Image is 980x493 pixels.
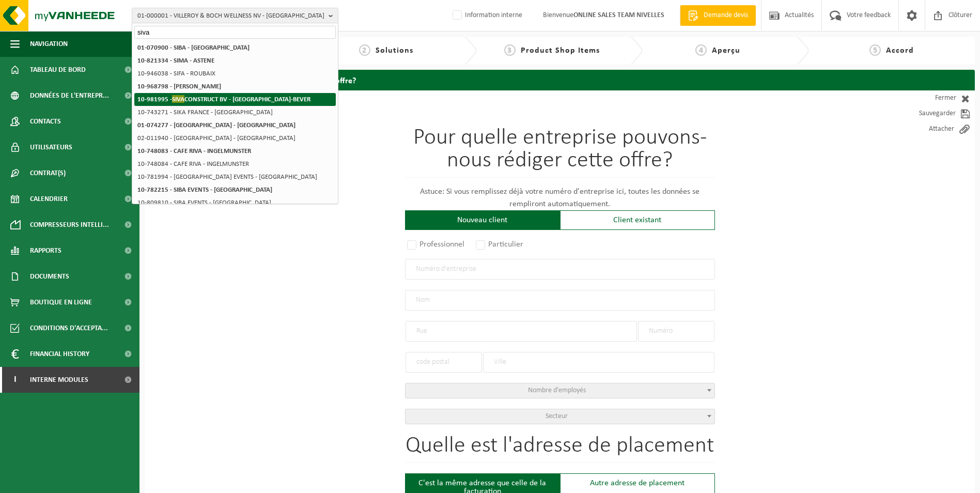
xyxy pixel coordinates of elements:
span: Boutique en ligne [30,289,92,315]
label: Information interne [450,8,522,23]
span: 4 [695,44,707,56]
input: Ville [483,352,714,373]
strong: 10-748083 - CAFE RIVA - INGELMUNSTER [137,148,251,155]
strong: 10-821334 - SIMA - ASTENE [137,57,214,64]
span: Contrat(s) [30,160,66,186]
strong: 10-981995 - CONSTRUCT BV - [GEOGRAPHIC_DATA]-BEVER [137,95,310,103]
span: Conditions d'accepta... [30,315,108,341]
li: 02-011940 - [GEOGRAPHIC_DATA] - [GEOGRAPHIC_DATA] [134,132,336,145]
span: 01-000001 - VILLEROY & BOCH WELLNESS NV - [GEOGRAPHIC_DATA] [137,8,324,24]
span: Tableau de bord [30,57,86,83]
span: I [10,367,20,393]
span: Données de l'entrepr... [30,83,109,109]
span: 5 [869,44,881,56]
span: Calendrier [30,186,68,212]
p: Astuce: Si vous remplissez déjà votre numéro d'entreprise ici, toutes les données se rempliront a... [405,186,715,210]
strong: 10-968798 - [PERSON_NAME] [137,83,221,90]
input: Numéro d'entreprise [405,259,715,280]
span: Compresseurs intelli... [30,212,109,238]
span: Product Shop Items [521,47,600,55]
span: Documents [30,264,69,289]
h1: Pour quelle entreprise pouvons-nous rédiger cette offre? [405,127,715,178]
span: Interne modules [30,367,88,393]
span: Solutions [376,47,413,55]
input: Chercher des succursales liées [134,26,336,39]
span: Navigation [30,31,68,57]
button: 01-000001 - VILLEROY & BOCH WELLNESS NV - [GEOGRAPHIC_DATA] [132,8,338,23]
label: Particulier [474,237,526,252]
span: Nombre d'employés [528,387,586,394]
a: 3Product Shop Items [482,44,622,57]
strong: 10-782215 - SIBA EVENTS - [GEOGRAPHIC_DATA] [137,187,272,193]
a: Sauvegarder [882,106,975,121]
li: 10-809810 - SIBA EVENTS - [GEOGRAPHIC_DATA] [134,196,336,209]
span: 3 [504,44,516,56]
span: Accord [886,47,914,55]
li: 10-743271 - SIKA FRANCE - [GEOGRAPHIC_DATA] [134,106,336,119]
span: Secteur [546,412,568,420]
input: Rue [406,321,637,342]
span: Financial History [30,341,89,367]
a: 2Solutions [316,44,456,57]
strong: ONLINE SALES TEAM NIVELLES [573,11,664,19]
strong: 01-074277 - [GEOGRAPHIC_DATA] - [GEOGRAPHIC_DATA] [137,122,295,129]
h1: Quelle est l'adresse de placement [405,435,715,463]
input: code postal [406,352,482,373]
a: Fermer [882,90,975,106]
div: Nouveau client [405,210,560,230]
a: Demande devis [680,5,756,26]
span: Aperçu [712,47,740,55]
a: 5Accord [814,44,970,57]
span: Utilisateurs [30,134,72,160]
a: Attacher [882,121,975,137]
li: 10-748084 - CAFE RIVA - INGELMUNSTER [134,158,336,171]
input: Nom [405,290,715,311]
span: Rapports [30,238,61,264]
span: Demande devis [701,10,751,21]
li: 10-946038 - SIFA - ROUBAIX [134,67,336,80]
a: 4Aperçu [648,44,788,57]
span: 2 [359,44,370,56]
span: Contacts [30,109,61,134]
span: SIVA [172,95,184,103]
li: 10-781994 - [GEOGRAPHIC_DATA] EVENTS - [GEOGRAPHIC_DATA] [134,171,336,183]
strong: 01-070900 - SIBA - [GEOGRAPHIC_DATA] [137,44,250,51]
h2: Pour quelle entreprise pouvons-nous rédiger cette offre? [145,70,975,90]
label: Professionnel [405,237,468,252]
input: Numéro [638,321,714,342]
div: Client existant [560,210,715,230]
